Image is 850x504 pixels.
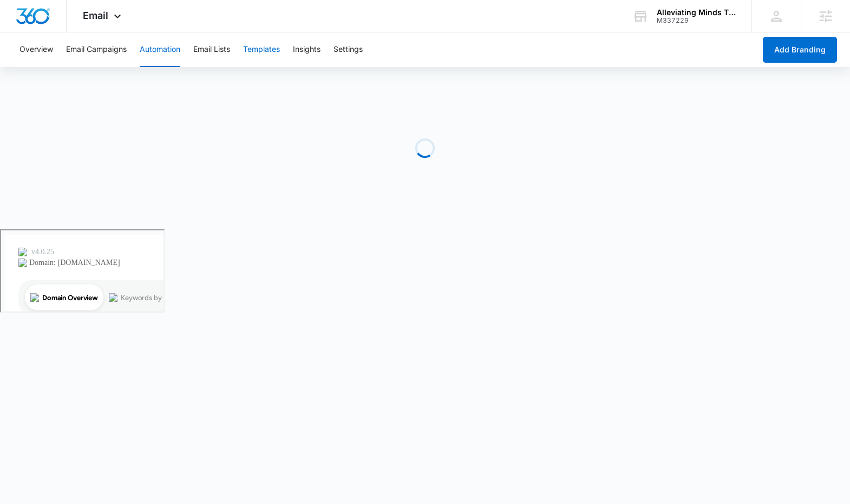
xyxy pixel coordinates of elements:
img: tab_domain_overview_orange.svg [29,63,38,71]
button: Overview [19,32,53,67]
button: Add Branding [763,37,837,63]
button: Insights [293,32,321,67]
span: Email [83,10,108,21]
button: Settings [334,32,363,67]
div: Domain Overview [41,64,97,71]
button: Email Campaigns [66,32,127,67]
button: Templates [243,32,280,67]
div: Keywords by Traffic [120,64,182,71]
div: Domain: [DOMAIN_NAME] [28,28,119,37]
button: Automation [140,32,180,67]
div: account name [657,8,736,17]
button: Email Lists [193,32,230,67]
img: website_grey.svg [17,28,26,37]
img: logo_orange.svg [17,17,26,26]
img: tab_keywords_by_traffic_grey.svg [108,63,116,71]
div: account id [657,17,736,24]
div: v 4.0.25 [30,17,53,26]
